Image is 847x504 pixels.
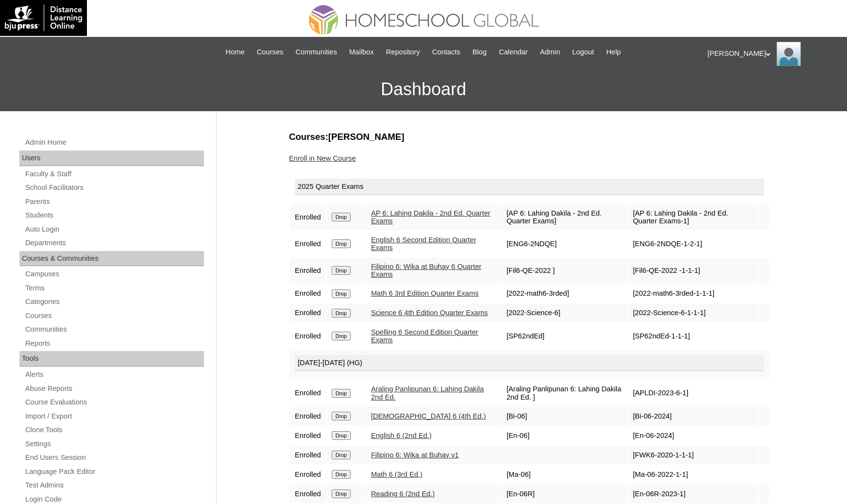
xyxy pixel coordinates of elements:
[19,251,204,267] div: Courses & Communities
[24,310,204,322] a: Courses
[332,213,351,221] input: Drop
[226,47,245,58] span: Home
[295,179,764,195] div: 2025 Quarter Exams
[502,380,627,406] td: [Araling Panlipunan 6: Lahing Dakila 2nd Ed. ]
[332,309,351,318] input: Drop
[371,289,479,297] a: Math 6 3rd Edition Quarter Exams
[24,196,204,208] a: Parents
[628,485,758,503] td: [En-06R-2023-1]
[295,355,764,371] div: [DATE]-[DATE] (HG)
[332,266,351,275] input: Drop
[502,407,627,425] td: [Bi-06]
[24,466,204,478] a: Language Pack Editor
[386,47,420,58] span: Repository
[24,396,204,408] a: Course Evaluations
[371,209,491,225] a: AP 6: Lahing Dakila - 2nd Ed. Quarter Exams
[24,209,204,221] a: Students
[708,42,837,66] div: [PERSON_NAME]
[332,332,351,340] input: Drop
[24,424,204,436] a: Clone Tools
[473,47,487,58] span: Blog
[24,337,204,350] a: Reports
[290,380,326,406] td: Enrolled
[535,47,565,58] a: Admin
[628,231,758,257] td: [ENG6-2NDQE-1-2-1]
[252,47,288,58] a: Courses
[494,47,532,58] a: Calendar
[290,204,326,230] td: Enrolled
[289,131,770,143] h3: Courses:[PERSON_NAME]
[332,389,351,398] input: Drop
[371,432,432,439] a: English 6 (2nd Ed.)
[24,237,204,249] a: Departments
[332,451,351,459] input: Drop
[290,485,326,503] td: Enrolled
[290,47,342,58] a: Communities
[290,446,326,464] td: Enrolled
[502,323,627,349] td: [SP62ndEd]
[24,452,204,464] a: End Users Session
[24,323,204,336] a: Communities
[502,285,627,303] td: [2022-math6-3rded]
[628,465,758,484] td: [Ma-06-2022-1-1]
[290,231,326,257] td: Enrolled
[371,309,488,317] a: Science 6 4th Edition Quarter Exams
[628,446,758,464] td: [FWK6-2020-1-1-1]
[381,47,425,58] a: Repository
[24,369,204,381] a: Alerts
[290,304,326,322] td: Enrolled
[628,323,758,349] td: [SP62ndEd-1-1-1]
[540,47,560,58] span: Admin
[332,489,351,498] input: Drop
[257,47,284,58] span: Courses
[628,380,758,406] td: [APLDI-2023-6-1]
[24,282,204,294] a: Terms
[290,285,326,303] td: Enrolled
[5,67,842,111] h3: Dashboard
[19,351,204,367] div: Tools
[24,410,204,422] a: Import / Export
[628,426,758,445] td: [En-06-2024]
[606,47,621,58] span: Help
[295,47,337,58] span: Communities
[502,426,627,445] td: [En-06]
[24,136,204,149] a: Admin Home
[24,223,204,235] a: Auto Login
[628,204,758,230] td: [AP 6: Lahing Dakila - 2nd Ed. Quarter Exams-1]
[502,204,627,230] td: [AP 6: Lahing Dakila - 2nd Ed. Quarter Exams]
[5,5,82,31] img: logo-white.png
[24,296,204,308] a: Categories
[24,479,204,491] a: Test Admins
[24,268,204,280] a: Campuses
[628,407,758,425] td: [Bi-06-2024]
[432,47,460,58] span: Contacts
[371,328,478,344] a: Spelling 6 Second Edition Quarter Exams
[628,304,758,322] td: [2022-Science-6-1-1-1]
[290,465,326,484] td: Enrolled
[24,383,204,395] a: Abuse Reports
[24,168,204,180] a: Faculty & Staff
[502,485,627,503] td: [En-06R]
[332,289,351,298] input: Drop
[290,426,326,445] td: Enrolled
[371,263,481,279] a: Filipino 6: Wika at Buhay 6 Quarter Exams
[332,431,351,440] input: Drop
[290,323,326,349] td: Enrolled
[567,47,599,58] a: Logout
[502,231,627,257] td: [ENG6-2NDQE]
[221,47,250,58] a: Home
[24,438,204,450] a: Settings
[371,412,486,420] a: [DEMOGRAPHIC_DATA] 6 (4th Ed.)
[344,47,379,58] a: Mailbox
[349,47,374,58] span: Mailbox
[628,258,758,284] td: [Fil6-QE-2022 -1-1-1]
[601,47,626,58] a: Help
[371,490,435,498] a: Reading 6 (2nd Ed.)
[332,412,351,420] input: Drop
[371,236,476,252] a: English 6 Second Edition Quarter Exams
[468,47,491,58] a: Blog
[371,470,423,478] a: Math 6 (3rd Ed.)
[332,470,351,479] input: Drop
[290,258,326,284] td: Enrolled
[371,385,484,401] a: Araling Panlipunan 6: Lahing Dakila 2nd Ed.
